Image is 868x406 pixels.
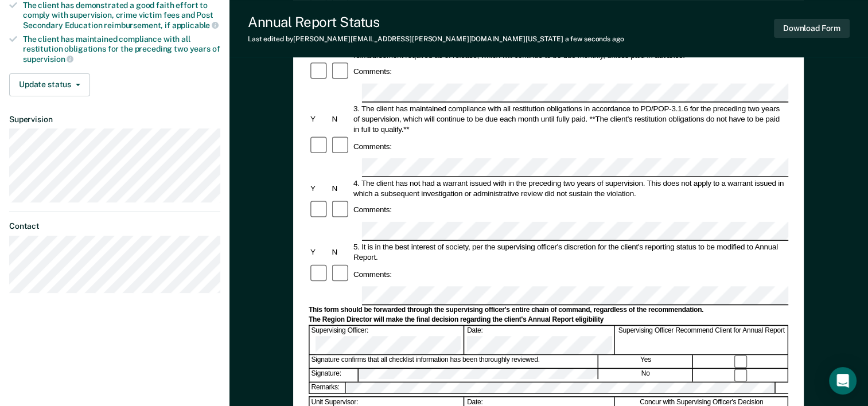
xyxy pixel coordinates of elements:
[309,114,330,124] div: Y
[310,356,598,368] div: Signature confirms that all checklist information has been thoroughly reviewed.
[248,35,624,43] div: Last edited by [PERSON_NAME][EMAIL_ADDRESS][PERSON_NAME][DOMAIN_NAME][US_STATE]
[352,103,788,134] div: 3. The client has maintained compliance with all restitution obligations in accordance to PD/POP-...
[23,34,220,64] div: The client has maintained compliance with all restitution obligations for the preceding two years of
[330,114,352,124] div: N
[352,141,394,151] div: Comments:
[9,115,220,124] dt: Supervision
[352,269,394,279] div: Comments:
[9,221,220,231] dt: Contact
[616,326,788,354] div: Supervising Officer Recommend Client for Annual Report
[248,14,624,30] div: Annual Report Status
[829,367,857,395] div: Open Intercom Messenger
[172,21,219,30] span: applicable
[330,183,352,193] div: N
[352,205,394,215] div: Comments:
[309,247,330,257] div: Y
[310,369,359,381] div: Signature:
[23,54,73,64] span: supervision
[309,315,788,325] div: The Region Director will make the final decision regarding the client's Annual Report eligibility
[330,247,352,257] div: N
[352,242,788,263] div: 5. It is in the best interest of society, per the supervising officer's discretion for the client...
[309,183,330,193] div: Y
[599,356,693,368] div: Yes
[310,382,347,393] div: Remarks:
[565,35,624,43] span: a few seconds ago
[309,306,788,315] div: This form should be forwarded through the supervising officer's entire chain of command, regardle...
[465,326,614,354] div: Date:
[599,369,693,381] div: No
[352,67,394,77] div: Comments:
[352,178,788,198] div: 4. The client has not had a warrant issued with in the preceding two years of supervision. This d...
[9,73,90,96] button: Update status
[23,1,220,30] div: The client has demonstrated a good faith effort to comply with supervision, crime victim fees and...
[774,19,850,38] button: Download Form
[310,326,465,354] div: Supervising Officer:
